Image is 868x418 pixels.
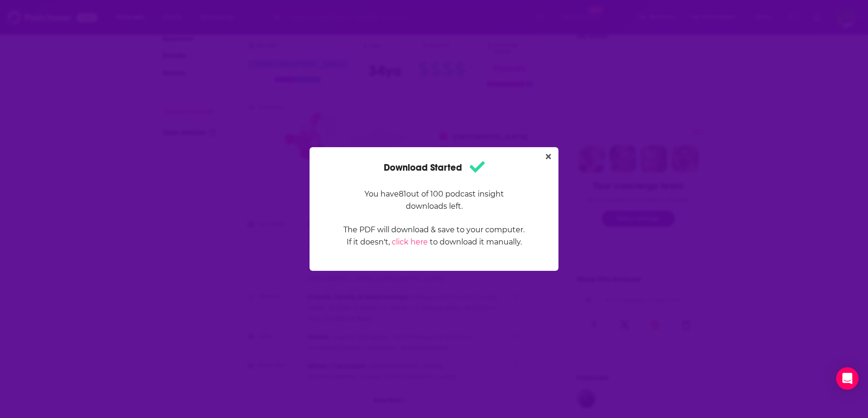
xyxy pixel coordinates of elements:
p: You have 81 out of 100 podcast insight downloads left. [343,188,525,213]
div: Open Intercom Messenger [836,367,859,390]
p: The PDF will download & save to your computer. If it doesn't, to download it manually. [343,224,525,248]
button: Close [542,151,555,163]
h1: Download Started [384,158,485,177]
a: click here [392,237,428,246]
